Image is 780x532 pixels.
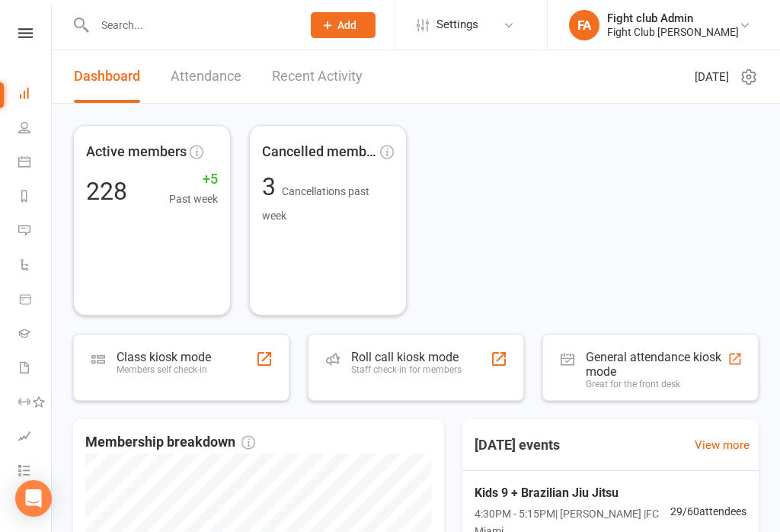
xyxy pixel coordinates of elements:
[18,421,53,455] a: Assessments
[85,431,255,453] span: Membership breakdown
[262,185,369,222] span: Cancellations past week
[670,503,746,520] span: 29 / 60 attendees
[117,364,211,375] div: Members self check-in
[586,350,727,379] div: General attendance kiosk mode
[18,78,53,112] a: Dashboard
[586,379,727,389] div: Great for the front desk
[86,179,127,204] div: 228
[262,172,282,201] span: 3
[86,141,187,163] span: Active members
[74,50,140,103] a: Dashboard
[18,112,53,146] a: People
[607,11,739,25] div: Fight club Admin
[351,364,462,375] div: Staff check-in for members
[117,350,211,364] div: Class kiosk mode
[475,483,670,503] span: Kids 9 + Brazilian Jiu Jitsu
[171,50,241,103] a: Attendance
[607,25,739,39] div: Fight Club [PERSON_NAME]
[18,181,53,215] a: Reports
[695,436,750,454] a: View more
[695,68,729,86] span: [DATE]
[351,350,462,364] div: Roll call kiosk mode
[169,168,218,191] span: +5
[169,191,218,207] span: Past week
[15,480,52,517] div: Open Intercom Messenger
[262,141,377,163] span: Cancelled members
[18,284,53,318] a: Product Sales
[18,146,53,181] a: Calendar
[90,14,291,36] input: Search...
[311,12,376,38] button: Add
[569,10,599,40] div: FA
[272,50,363,103] a: Recent Activity
[337,19,356,31] span: Add
[436,8,478,42] span: Settings
[462,431,572,459] h3: [DATE] events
